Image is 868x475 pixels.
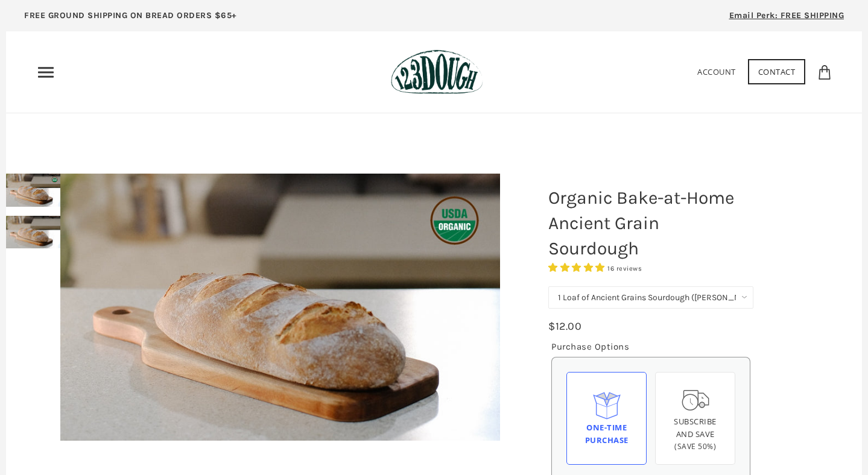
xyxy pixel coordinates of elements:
img: Organic Bake-at-Home Ancient Grain Sourdough [6,216,60,249]
span: (Save 50%) [674,441,716,451]
span: 4.75 stars [548,262,607,273]
div: $12.00 [548,318,581,335]
span: Subscribe and save [674,416,717,439]
img: Organic Bake-at-Home Ancient Grain Sourdough [60,174,500,441]
span: Email Perk: FREE SHIPPING [729,10,844,20]
p: FREE GROUND SHIPPING ON BREAD ORDERS $65+ [24,9,237,22]
a: Email Perk: FREE SHIPPING [711,6,863,31]
span: 16 reviews [607,265,642,272]
nav: Primary [36,63,55,82]
legend: Purchase Options [551,339,629,354]
a: Account [697,66,736,77]
div: One-time Purchase [577,421,636,447]
a: Contact [748,59,806,84]
img: 123Dough Bakery [391,49,483,95]
a: FREE GROUND SHIPPING ON BREAD ORDERS $65+ [6,6,255,31]
img: Organic Bake-at-Home Ancient Grain Sourdough [6,174,60,207]
h1: Organic Bake-at-Home Ancient Grain Sourdough [539,179,762,267]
